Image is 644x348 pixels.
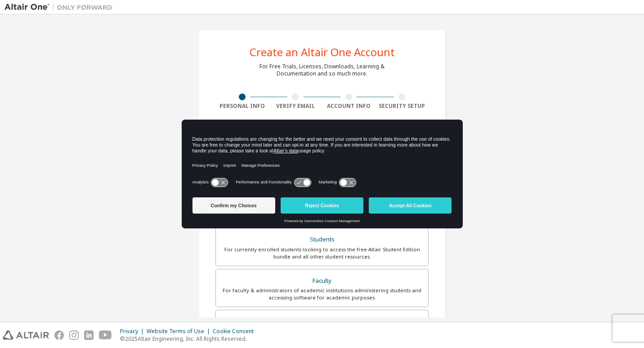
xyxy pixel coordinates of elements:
[120,328,147,335] div: Privacy
[376,103,429,110] div: Security Setup
[221,246,423,260] div: For currently enrolled students looking to access the free Altair Student Edition bundle and all ...
[3,330,49,340] img: altair_logo.svg
[54,330,64,340] img: facebook.svg
[250,47,395,58] div: Create an Altair One Account
[322,103,376,110] div: Account Info
[215,103,269,110] div: Personal Info
[84,330,94,340] img: linkedin.svg
[221,316,423,328] div: Everyone else
[213,328,259,335] div: Cookie Consent
[120,335,259,343] p: © 2025 Altair Engineering, Inc. All Rights Reserved.
[269,103,322,110] div: Verify Email
[147,328,213,335] div: Website Terms of Use
[221,287,423,301] div: For faculty & administrators of academic institutions administering students and accessing softwa...
[69,330,79,340] img: instagram.svg
[4,3,117,12] img: Altair One
[221,233,423,246] div: Students
[259,63,385,77] div: For Free Trials, Licenses, Downloads, Learning & Documentation and so much more.
[221,275,423,287] div: Faculty
[99,330,112,340] img: youtube.svg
